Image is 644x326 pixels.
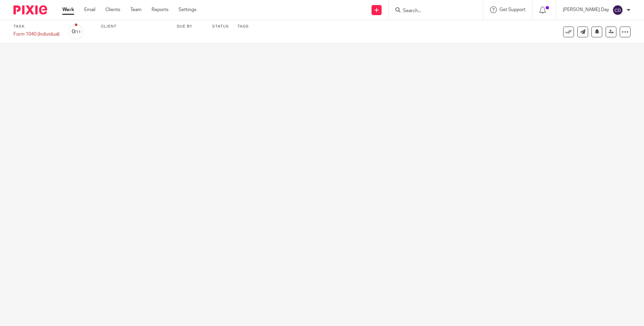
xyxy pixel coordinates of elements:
a: Email [84,6,95,13]
a: Team [130,6,141,13]
label: Task [13,24,60,29]
input: Search [402,8,463,14]
img: Pixie [13,5,47,14]
a: Work [62,6,74,13]
div: Form 1040 (Individual) [13,31,60,38]
label: Due by [177,24,204,29]
p: [PERSON_NAME] Day [563,6,609,13]
label: Status [212,24,229,29]
a: Reports [152,6,168,13]
a: Settings [179,6,196,13]
div: 0 [72,28,81,36]
a: Clients [105,6,120,13]
small: /11 [75,30,81,34]
span: Get Support [500,7,525,12]
label: Client [101,24,168,29]
img: svg%3E [612,5,623,15]
label: Tags [237,24,249,29]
